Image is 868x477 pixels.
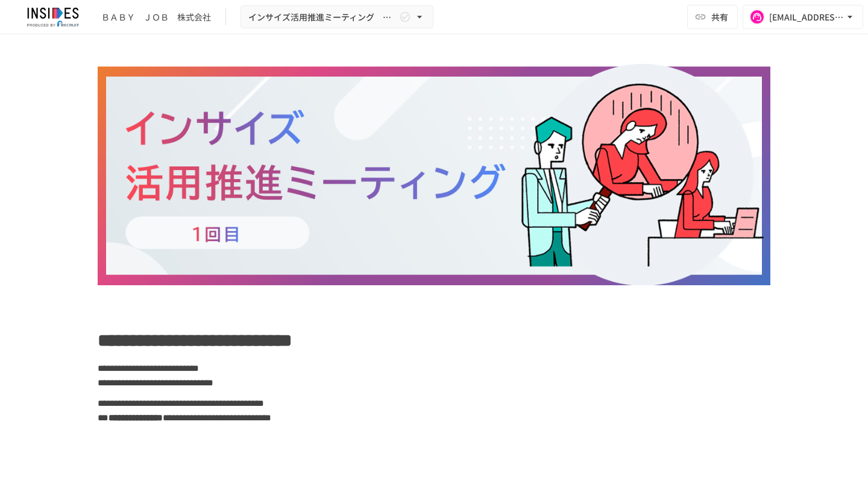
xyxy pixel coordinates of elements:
[743,5,863,29] button: [EMAIL_ADDRESS][DOMAIN_NAME]
[101,11,211,24] div: ＢＡＢＹ ＪＯＢ 株式会社
[769,10,844,25] div: [EMAIL_ADDRESS][DOMAIN_NAME]
[241,5,433,29] button: インサイズ活用推進ミーティング ～1回目～
[687,5,738,29] button: 共有
[98,64,770,285] img: 2iIRApyzCyCQB8KG8AhZ9fFgj7M2SP4SxTElNRYVcym
[711,10,728,24] span: 共有
[248,10,397,25] span: インサイズ活用推進ミーティング ～1回目～
[14,7,92,27] img: JmGSPSkPjKwBq77AtHmwC7bJguQHJlCRQfAXtnx4WuV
